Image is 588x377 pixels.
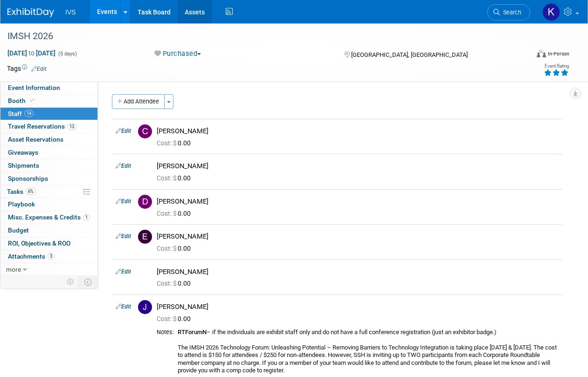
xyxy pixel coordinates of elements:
span: 0.00 [157,315,194,322]
a: Playbook [0,198,97,211]
a: Giveaways [0,146,97,159]
i: Booth reservation complete [30,98,35,103]
a: Edit [116,233,131,240]
span: Search [500,9,521,16]
span: Tasks [7,188,36,195]
a: Misc. Expenses & Credits1 [0,211,97,224]
span: 3 [48,253,55,260]
span: [DATE] [DATE] [7,49,56,57]
div: Notes: [157,329,174,336]
span: 0.00 [157,280,194,287]
span: more [6,266,21,273]
span: 0.00 [157,139,194,147]
a: Travel Reservations13 [0,120,97,133]
span: Cost: $ [157,174,178,182]
span: IVS [65,8,76,16]
span: Playbook [8,200,35,208]
img: E.jpg [138,230,152,244]
img: Format-Inperson.png [537,50,546,57]
span: 14 [24,110,34,117]
a: Edit [31,66,47,72]
span: Cost: $ [157,315,178,322]
div: Event Format [487,48,569,62]
span: Staff [8,110,34,117]
a: Asset Reservations [0,133,97,146]
td: Tags [7,64,47,73]
span: Attachments [8,253,55,260]
span: Cost: $ [157,245,178,252]
a: Edit [116,163,131,169]
div: [PERSON_NAME] [157,267,559,276]
td: Toggle Event Tabs [79,276,98,288]
img: ExhibitDay [7,8,54,17]
span: 0.00 [157,174,194,182]
b: RTForumN [178,329,207,336]
a: Attachments3 [0,250,97,263]
span: [GEOGRAPHIC_DATA], [GEOGRAPHIC_DATA] [351,51,468,58]
span: Budget [8,226,29,234]
span: Cost: $ [157,280,178,287]
span: Travel Reservations [8,123,76,130]
span: Cost: $ [157,210,178,217]
span: Cost: $ [157,139,178,147]
a: Search [487,4,530,21]
div: – if the individuals are exhibit staff only and do not have a full conference registration (just ... [178,329,559,375]
a: Staff14 [0,108,97,120]
img: C.jpg [138,124,152,138]
img: D.jpg [138,195,152,209]
a: Edit [116,268,131,275]
div: [PERSON_NAME] [157,127,559,136]
a: Event Information [0,82,97,94]
span: Booth [8,97,36,104]
a: Budget [0,224,97,237]
a: Tasks6% [0,185,97,198]
span: Asset Reservations [8,136,63,143]
div: Event Rating [544,64,569,69]
div: [PERSON_NAME] [157,302,559,311]
div: [PERSON_NAME] [157,162,559,171]
span: 1 [83,214,90,221]
button: Add Attendee [112,94,165,109]
span: to [27,49,36,57]
button: Purchased [151,49,205,59]
a: Edit [116,303,131,310]
a: ROI, Objectives & ROO [0,237,97,250]
span: (5 days) [57,51,77,57]
img: J.jpg [138,300,152,314]
span: Misc. Expenses & Credits [8,213,90,221]
img: Kate Wroblewski [542,3,560,21]
a: Edit [116,128,131,134]
span: 0.00 [157,210,194,217]
a: Sponsorships [0,172,97,185]
a: Edit [116,198,131,205]
div: [PERSON_NAME] [157,197,559,206]
span: Sponsorships [8,175,48,182]
span: ROI, Objectives & ROO [8,240,70,247]
span: 6% [26,188,36,195]
a: Shipments [0,159,97,172]
td: Personalize Event Tab Strip [62,276,79,288]
span: Event Information [8,84,60,91]
a: Booth [0,95,97,107]
div: [PERSON_NAME] [157,232,559,241]
span: Giveaways [8,149,38,156]
span: 13 [67,123,76,130]
span: 0.00 [157,245,194,252]
a: more [0,263,97,276]
div: IMSH 2026 [4,28,521,45]
div: In-Person [547,50,569,57]
span: Shipments [8,162,39,169]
